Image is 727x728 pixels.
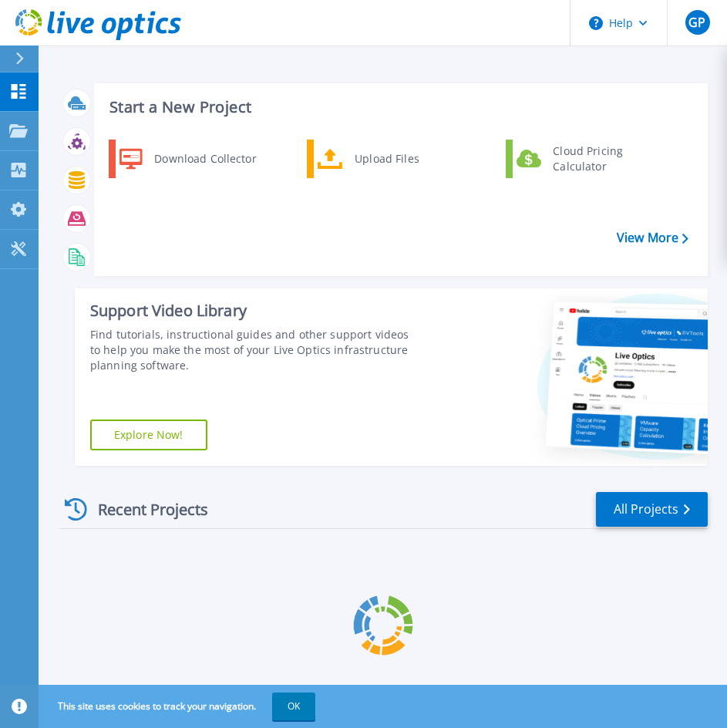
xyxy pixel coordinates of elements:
div: Recent Projects [59,490,229,528]
div: Support Video Library [90,301,415,321]
a: Cloud Pricing Calculator [506,140,664,178]
a: Upload Files [307,140,465,178]
h3: Start a New Project [109,99,688,116]
div: Download Collector [146,143,263,174]
span: GP [688,16,705,29]
button: OK [272,693,315,720]
a: Explore Now! [90,420,207,450]
div: Find tutorials, instructional guides and other support videos to help you make the most of your L... [90,327,415,373]
span: This site uses cookies to track your navigation. [42,693,315,720]
a: View More [617,231,688,245]
a: All Projects [596,492,708,527]
a: Download Collector [109,140,267,178]
div: Cloud Pricing Calculator [545,143,659,174]
div: Upload Files [347,143,461,174]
